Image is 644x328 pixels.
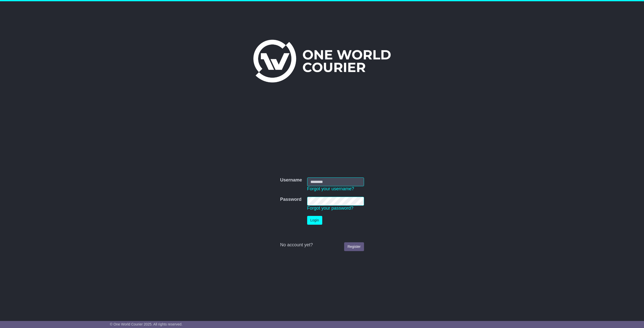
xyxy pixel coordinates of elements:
[110,322,183,326] span: © One World Courier 2025. All rights reserved.
[307,186,354,191] a: Forgot your username?
[307,216,322,225] button: Login
[307,206,353,211] a: Forgot your password?
[280,177,302,183] label: Username
[280,242,364,248] div: No account yet?
[253,40,391,82] img: One World
[344,242,364,251] a: Register
[280,197,301,202] label: Password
